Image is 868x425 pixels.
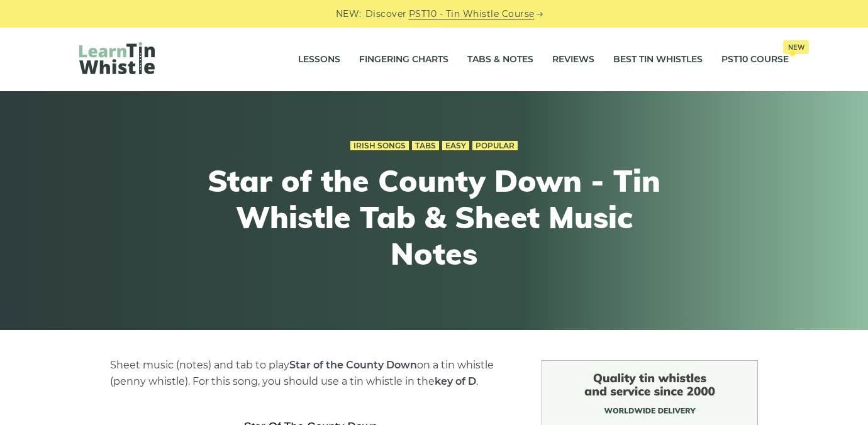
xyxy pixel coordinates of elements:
strong: Star of the County Down [289,359,417,371]
img: LearnTinWhistle.com [79,42,155,74]
a: Easy [442,141,469,151]
a: Popular [472,141,518,151]
strong: key of D [435,375,476,387]
a: Irish Songs [350,141,409,151]
a: Tabs & Notes [467,44,533,75]
a: Tabs [412,141,439,151]
a: Reviews [552,44,594,75]
a: PST10 CourseNew [721,44,789,75]
a: Lessons [298,44,340,75]
a: Fingering Charts [359,44,448,75]
span: New [783,40,809,54]
p: Sheet music (notes) and tab to play on a tin whistle (penny whistle). For this song, you should u... [110,357,511,390]
a: Best Tin Whistles [613,44,703,75]
h1: Star of the County Down - Tin Whistle Tab & Sheet Music Notes [203,163,665,272]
